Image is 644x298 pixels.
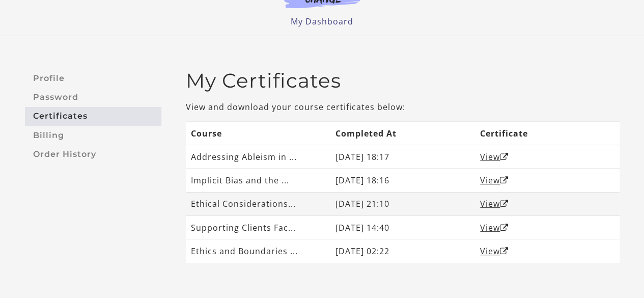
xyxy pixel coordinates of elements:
i: Open in a new window [500,200,509,208]
th: Completed At [330,121,475,145]
td: Implicit Bias and the ... [186,169,330,192]
a: ViewOpen in a new window [480,151,509,162]
th: Course [186,121,330,145]
td: [DATE] 14:40 [330,216,475,239]
a: ViewOpen in a new window [480,222,509,233]
td: Supporting Clients Fac... [186,216,330,239]
a: My Dashboard [291,16,353,27]
th: Certificate [475,121,620,145]
td: Ethics and Boundaries ... [186,239,330,263]
td: [DATE] 18:16 [330,169,475,192]
a: ViewOpen in a new window [480,246,509,257]
a: Order History [25,145,161,164]
a: ViewOpen in a new window [480,175,509,186]
p: View and download your course certificates below: [186,101,620,113]
a: Certificates [25,107,161,126]
i: Open in a new window [500,176,509,184]
h2: My Certificates [186,69,620,93]
td: [DATE] 21:10 [330,192,475,215]
a: Password [25,88,161,106]
i: Open in a new window [500,153,509,161]
i: Open in a new window [500,224,509,232]
td: Addressing Ableism in ... [186,145,330,169]
a: Profile [25,69,161,88]
a: ViewOpen in a new window [480,198,509,209]
i: Open in a new window [500,247,509,255]
a: Billing [25,126,161,145]
td: [DATE] 02:22 [330,239,475,263]
td: [DATE] 18:17 [330,145,475,169]
td: Ethical Considerations... [186,192,330,215]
